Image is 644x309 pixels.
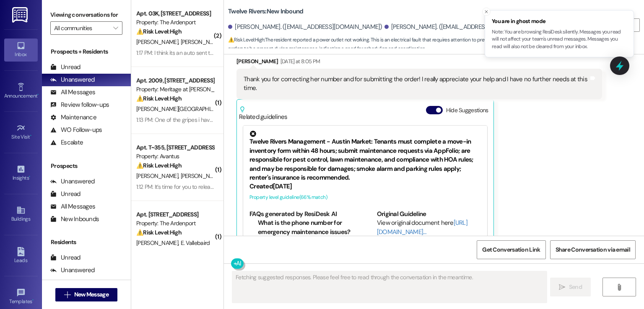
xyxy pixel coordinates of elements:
[249,131,481,182] div: Twelve Rivers Management - Austin Market: Tenants must complete a move-in inventory form within 4...
[136,49,220,57] div: 1:17 PM: I think its an auto sent thing
[54,21,109,35] input: All communities
[136,28,182,35] strong: ⚠️ Risk Level: High
[42,47,131,56] div: Prospects + Residents
[482,8,491,16] button: Close toast
[4,121,38,144] a: Site Visit •
[377,219,481,237] div: View original document here
[50,100,109,109] div: Review follow-ups
[50,190,80,198] div: Unread
[377,219,467,236] a: [URL][DOMAIN_NAME]…
[37,92,39,98] span: •
[4,162,38,185] a: Insights •
[249,210,337,218] b: FAQs generated by ResiDesk AI
[492,28,627,51] p: Note: You are browsing ResiDesk silently. Messages you read will not affect your team's unread me...
[74,290,109,299] span: New Message
[550,240,636,259] button: Share Conversation via email
[55,288,117,301] button: New Message
[377,210,426,218] b: Original Guideline
[550,278,591,296] button: Send
[616,284,622,291] i: 
[228,36,264,43] strong: ⚠️ Risk Level: High
[50,88,95,97] div: All Messages
[64,291,70,298] i: 
[232,271,546,303] textarea: Fetching suggested responses. Please feel free to read through the conversation in the meantime.
[50,8,122,21] label: Viewing conversations for
[136,85,214,94] div: Property: Meritage at [PERSON_NAME][GEOGRAPHIC_DATA]
[136,162,182,169] strong: ⚠️ Risk Level: High
[136,210,214,219] div: Apt. [STREET_ADDRESS]
[278,57,320,66] div: [DATE] at 8:05 PM
[136,38,181,46] span: [PERSON_NAME]
[4,39,38,61] a: Inbox
[181,38,223,46] span: [PERSON_NAME]
[42,162,131,170] div: Prospects
[32,297,34,303] span: •
[50,138,83,147] div: Escalate
[384,23,539,31] div: [PERSON_NAME]. ([EMAIL_ADDRESS][DOMAIN_NAME])
[569,283,582,291] span: Send
[136,152,214,161] div: Property: Avantus
[113,25,118,31] i: 
[477,240,545,259] button: Get Conversation Link
[228,7,303,16] b: Twelve Rivers: New Inbound
[136,172,181,180] span: [PERSON_NAME]
[136,9,214,18] div: Apt. 03K, [STREET_ADDRESS]
[136,105,231,113] span: [PERSON_NAME][GEOGRAPHIC_DATA]
[258,219,354,237] li: What is the phone number for emergency maintenance issues?
[136,95,182,102] strong: ⚠️ Risk Level: High
[559,284,565,291] i: 
[12,7,29,23] img: ResiDesk Logo
[4,245,38,267] a: Leads
[50,215,99,224] div: New Inbounds
[492,17,627,26] span: You are in ghost mode
[50,202,95,211] div: All Messages
[136,183,273,191] div: 1:12 PM: It’s time for you to release my name on the rental
[239,106,288,121] div: Related guidelines
[50,266,95,275] div: Unanswered
[4,203,38,226] a: Buildings
[4,286,38,308] a: Templates •
[50,278,95,287] div: All Messages
[29,174,30,180] span: •
[50,177,95,186] div: Unanswered
[236,57,602,69] div: [PERSON_NAME]
[50,113,96,122] div: Maintenance
[249,182,481,191] div: Created [DATE]
[181,239,210,247] span: E. Vallebaird
[482,245,540,254] span: Get Conversation Link
[136,18,214,27] div: Property: The Ardenport
[50,253,80,262] div: Unread
[228,23,382,31] div: [PERSON_NAME]. ([EMAIL_ADDRESS][DOMAIN_NAME])
[50,75,95,84] div: Unanswered
[136,229,182,236] strong: ⚠️ Risk Level: High
[556,245,630,254] span: Share Conversation via email
[181,172,225,180] span: [PERSON_NAME]
[136,219,214,228] div: Property: The Ardenport
[50,63,80,72] div: Unread
[42,238,131,247] div: Residents
[50,126,102,134] div: WO Follow-ups
[446,106,488,115] label: Hide Suggestions
[30,133,31,139] span: •
[136,239,181,247] span: [PERSON_NAME]
[228,36,573,54] span: : The resident reported a power outlet not working. This is an electrical fault that requires att...
[136,76,214,85] div: Apt. 2009, [STREET_ADDRESS][PERSON_NAME]
[249,193,481,202] div: Property level guideline ( 66 % match)
[244,75,589,93] div: Thank you for correcting her number and for submitting the order! I really appreciate your help a...
[136,143,214,152] div: Apt. T~355, [STREET_ADDRESS]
